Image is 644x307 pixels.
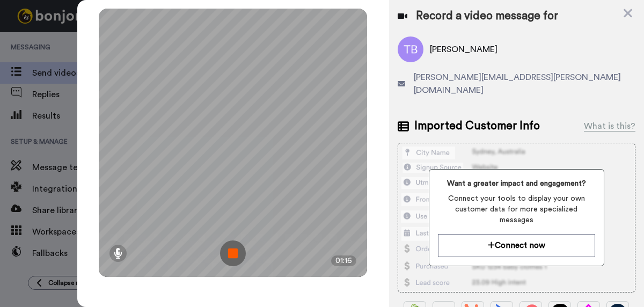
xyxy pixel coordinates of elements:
[438,234,595,257] button: Connect now
[220,240,246,266] img: ic_record_stop.svg
[438,193,595,225] span: Connect your tools to display your own customer data for more specialized messages
[584,120,635,133] div: What is this?
[414,71,635,97] span: [PERSON_NAME][EMAIL_ADDRESS][PERSON_NAME][DOMAIN_NAME]
[414,118,540,134] span: Imported Customer Info
[438,178,595,189] span: Want a greater impact and engagement?
[331,255,356,266] div: 01:16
